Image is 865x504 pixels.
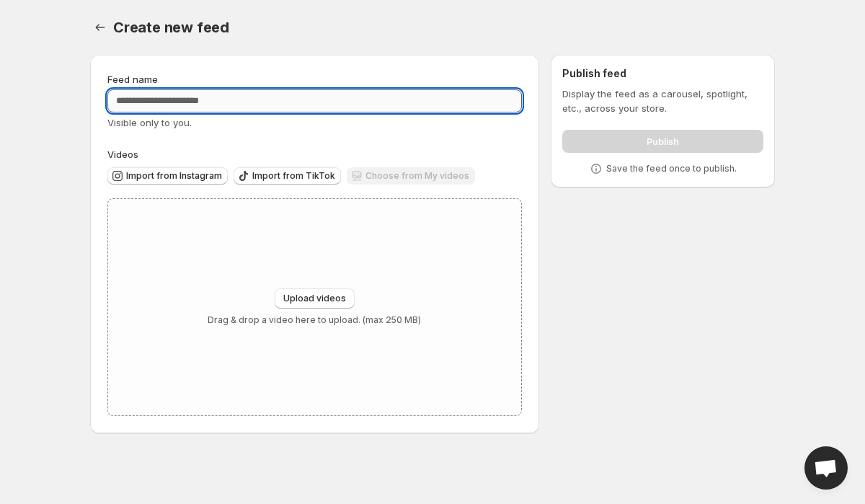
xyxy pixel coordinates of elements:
button: Import from Instagram [107,167,228,185]
p: Save the feed once to publish. [606,163,737,174]
button: Settings [90,17,110,37]
span: Import from TikTok [252,170,335,182]
span: Videos [107,149,138,160]
button: Upload videos [275,288,355,309]
div: Open chat [804,446,848,490]
button: Import from TikTok [234,167,341,185]
span: Create new feed [113,19,229,36]
span: Import from Instagram [126,170,222,182]
span: Upload videos [283,293,346,304]
p: Drag & drop a video here to upload. (max 250 MB) [208,314,421,326]
span: Visible only to you. [107,117,192,128]
p: Display the feed as a carousel, spotlight, etc., across your store. [562,87,763,115]
span: Feed name [107,74,158,85]
h2: Publish feed [562,66,763,81]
